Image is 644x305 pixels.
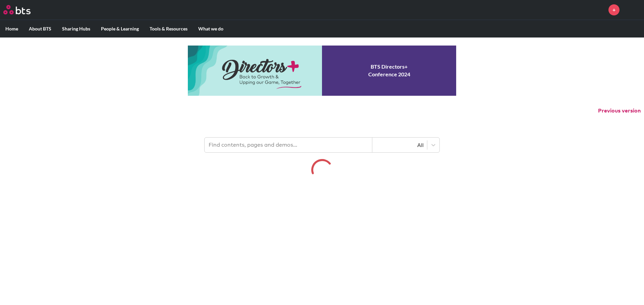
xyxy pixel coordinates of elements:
label: Tools & Resources [144,20,193,37]
button: Previous version [598,107,641,115]
a: Conference 2024 [188,46,456,96]
div: All [376,141,424,149]
a: Go home [3,5,43,14]
img: BTS Logo [3,5,31,14]
label: What we do [193,20,229,37]
a: Profile [625,2,641,18]
input: Find contents, pages and demos... [205,138,372,152]
img: Ho Chuan [625,2,641,18]
label: About BTS [23,20,57,37]
label: People & Learning [96,20,144,37]
label: Sharing Hubs [57,20,96,37]
a: + [608,4,620,15]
